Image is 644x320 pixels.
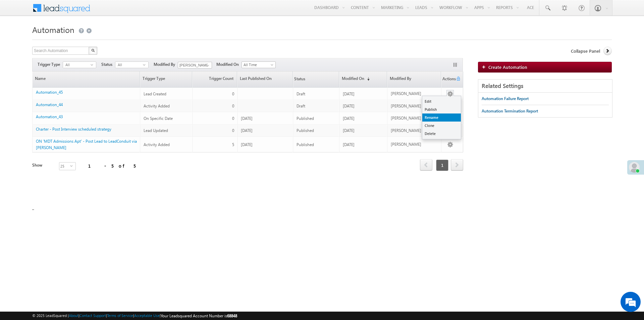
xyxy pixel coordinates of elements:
[115,62,143,68] span: All
[241,142,253,147] span: [DATE]
[144,128,168,133] span: Lead Updated
[144,91,166,96] span: Lead Created
[422,122,461,130] a: Clone
[232,116,234,121] span: 0
[441,72,456,87] span: Actions
[36,139,137,150] a: ON 'MDT Admissions Apt' - Post Lead to LeadConduit via [PERSON_NAME]
[237,72,292,87] a: Last Published On
[101,61,115,67] span: Status
[203,62,211,69] a: Show All Items
[140,72,192,87] a: Trigger Type
[91,63,96,66] span: select
[32,162,54,168] div: Show
[343,128,355,133] span: [DATE]
[293,72,305,87] span: Status
[451,160,463,171] a: next
[88,162,136,170] div: 1 - 5 of 5
[571,48,600,54] span: Collapse Panel
[178,62,212,68] input: Type to Search
[297,116,314,121] span: Published
[422,113,461,122] a: Rename
[144,142,170,147] span: Activity Added
[79,313,106,318] a: Contact Support
[241,128,253,133] span: [DATE]
[36,127,111,132] a: Charter - Post Interview scheduled strategy
[161,313,237,318] span: Your Leadsquared Account Number is
[232,91,234,96] span: 0
[364,76,370,82] span: (sorted descending)
[70,164,75,167] span: select
[436,159,448,171] span: 1
[36,102,63,107] a: Automation_44
[391,115,438,121] div: [PERSON_NAME]
[63,62,91,68] span: All
[134,313,160,318] a: Acceptable Use
[232,128,234,133] span: 0
[33,72,140,87] a: Name
[69,313,78,318] a: About
[420,160,432,171] a: prev
[343,91,355,96] span: [DATE]
[422,97,461,105] a: Edit
[216,61,241,67] span: Modified On
[242,62,274,68] span: All Time
[297,142,314,147] span: Published
[343,116,355,121] span: [DATE]
[241,61,276,68] a: All Time
[482,65,488,69] img: add_icon.png
[488,64,527,70] span: Create Automation
[59,163,70,170] span: 25
[144,116,173,121] span: On Specific Date
[451,159,463,171] span: next
[482,105,538,117] a: Automation Termination Report
[422,130,461,138] a: Delete
[478,80,612,93] div: Related Settings
[420,159,432,171] span: prev
[32,313,237,319] span: © 2025 LeadSquared | | | | |
[32,24,74,35] span: Automation
[343,142,355,147] span: [DATE]
[227,313,237,318] span: 68848
[391,128,438,134] div: [PERSON_NAME]
[387,72,441,87] a: Modified By
[107,313,133,318] a: Terms of Service
[297,103,305,108] span: Draft
[482,108,538,114] div: Automation Termination Report
[391,103,438,109] div: [PERSON_NAME]
[482,93,529,105] a: Automation Failure Report
[241,116,253,121] span: [DATE]
[343,103,355,108] span: [DATE]
[482,96,529,102] div: Automation Failure Report
[422,105,461,113] a: Publish
[144,103,170,108] span: Activity Added
[36,90,63,95] a: Automation_45
[339,72,387,87] a: Modified On(sorted descending)
[391,141,438,147] div: [PERSON_NAME]
[38,61,63,67] span: Trigger Type
[193,72,237,87] a: Trigger Count
[391,91,438,97] div: [PERSON_NAME]
[36,114,63,119] a: Automation_43
[232,142,234,147] span: 5
[232,103,234,108] span: 0
[297,128,314,133] span: Published
[32,22,612,211] div: _
[154,61,178,67] span: Modified By
[91,49,95,52] img: Search
[143,63,148,66] span: select
[297,91,305,96] span: Draft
